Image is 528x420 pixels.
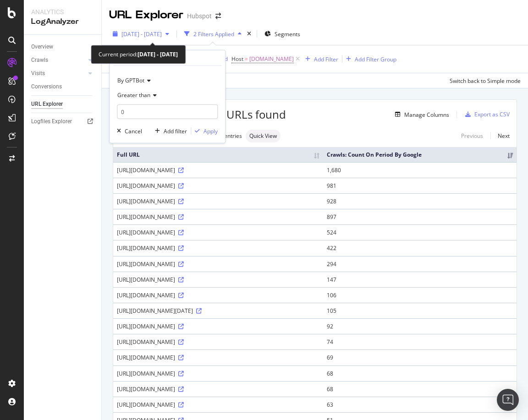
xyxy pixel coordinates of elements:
span: = [245,55,248,63]
a: URL Explorer [31,99,95,109]
td: 422 [323,240,517,256]
button: Add Filter [302,54,338,65]
div: [URL][DOMAIN_NAME] [117,260,319,268]
div: [URL][DOMAIN_NAME] [117,229,319,236]
button: Switch back to Simple mode [446,73,521,88]
td: 106 [323,287,517,303]
td: 928 [323,193,517,209]
span: [DOMAIN_NAME] [249,53,294,65]
a: Crawls [31,55,86,65]
a: Visits [31,69,86,78]
div: [URL][DOMAIN_NAME] [117,338,319,346]
div: [URL][DOMAIN_NAME] [117,291,319,299]
td: 68 [323,365,517,381]
div: [URL][DOMAIN_NAME] [117,354,319,361]
span: By GPTBot [117,76,144,84]
td: 524 [323,224,517,240]
span: [DATE] - [DATE] [121,30,162,38]
div: Analytics [31,7,94,16]
b: [DATE] - [DATE] [137,50,178,58]
button: Add filter [151,126,187,136]
div: Conversions [31,82,62,92]
th: Crawls: Count On Period By Google: activate to sort column ascending [323,147,517,162]
div: Current period: [99,49,178,60]
div: LogAnalyzer [31,16,94,27]
div: Visits [31,69,45,78]
div: Switch back to Simple mode [450,77,521,85]
td: 1,680 [323,162,517,178]
div: URL Explorer [31,99,63,109]
div: [URL][DOMAIN_NAME] [117,213,319,221]
button: Segments [261,27,304,41]
div: Overview [31,42,53,52]
div: Hubspot [187,11,212,21]
div: Add Filter Group [355,55,396,63]
td: 92 [323,318,517,334]
div: [URL][DOMAIN_NAME] [117,385,319,393]
td: 897 [323,209,517,224]
div: [URL][DOMAIN_NAME] [117,401,319,409]
a: Conversions [31,82,95,92]
td: 74 [323,334,517,349]
div: Open Intercom Messenger [497,389,519,411]
div: Export as CSV [474,110,510,118]
div: Add filter [164,127,187,135]
div: Manage Columns [404,111,449,119]
td: 63 [323,397,517,412]
div: [URL][DOMAIN_NAME] [117,370,319,377]
div: times [245,29,253,38]
div: arrow-right-arrow-left [215,13,221,19]
td: 147 [323,272,517,287]
div: [URL][DOMAIN_NAME] [117,197,319,205]
div: [URL][DOMAIN_NAME] [117,276,319,284]
td: 294 [323,256,517,272]
div: Crawls [31,55,48,65]
span: Greater than [117,91,150,99]
button: [DATE] - [DATE] [109,27,173,41]
div: [URL][DOMAIN_NAME] [117,322,319,330]
div: Add Filter [314,55,338,63]
span: Segments [275,30,300,38]
div: neutral label [246,130,280,142]
div: Logfiles Explorer [31,117,72,126]
button: 2 Filters Applied [181,27,245,41]
td: 981 [323,178,517,193]
button: Apply [191,126,218,136]
button: Manage Columns [391,109,449,120]
button: Cancel [113,126,142,136]
td: 68 [323,381,517,397]
div: [URL][DOMAIN_NAME] [117,182,319,190]
div: [URL][DOMAIN_NAME] [117,244,319,252]
th: Full URL: activate to sort column ascending [113,147,323,162]
span: Host [231,55,243,63]
div: Crawls: Count On Period [120,54,186,62]
a: Next [490,129,510,142]
span: Quick View [249,133,277,139]
div: [URL][DOMAIN_NAME] [117,166,319,174]
button: Export as CSV [462,107,510,122]
div: Apply [203,127,218,135]
a: Overview [31,42,95,52]
button: Add Filter Group [342,54,396,65]
div: URL Explorer [109,7,183,23]
a: Logfiles Explorer [31,117,95,126]
div: Cancel [125,127,142,135]
div: [URL][DOMAIN_NAME][DATE] [117,307,319,315]
div: 2 Filters Applied [193,30,234,38]
td: 105 [323,303,517,318]
td: 69 [323,349,517,365]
